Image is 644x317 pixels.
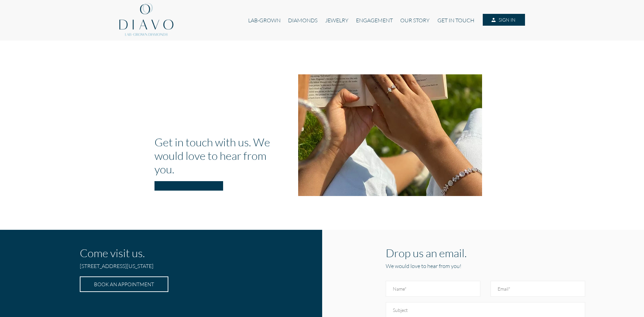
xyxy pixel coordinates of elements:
[397,14,433,27] a: OUR STORY
[434,14,478,27] a: GET IN TOUCH
[386,281,480,297] input: Name*
[284,14,321,27] a: DIAMONDS
[80,246,237,260] h1: Come visit us.
[298,74,482,196] img: get-in-touch
[154,135,288,176] h1: Get in touch with us. We would love to hear from you.
[386,246,585,260] h1: Drop us an email.
[80,276,168,292] a: BOOK AN APPOINTMENT
[386,262,585,270] h5: We would love to hear from you!
[352,14,397,27] a: ENGAGEMENT
[244,14,284,27] a: LAB-GROWN
[321,14,352,27] a: JEWELRY
[94,281,154,287] span: BOOK AN APPOINTMENT
[483,14,525,26] a: SIGN IN
[491,281,585,297] input: Email*
[80,262,237,272] h5: [STREET_ADDRESS][US_STATE]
